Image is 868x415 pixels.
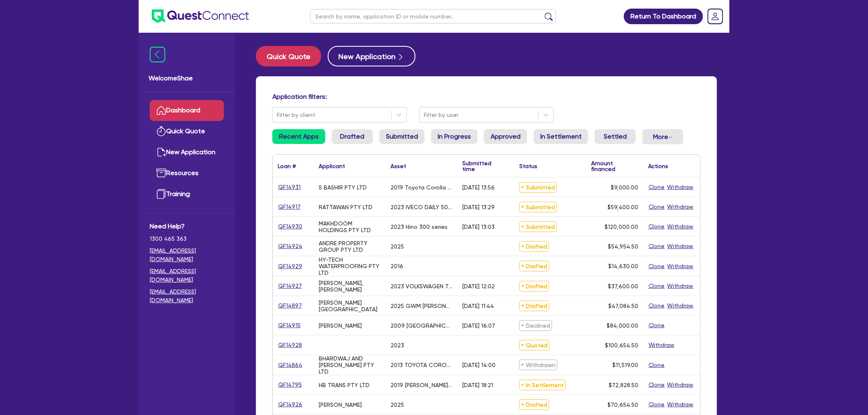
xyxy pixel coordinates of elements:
[150,100,224,121] a: Dashboard
[608,243,638,250] span: $54,954.50
[648,163,669,169] div: Actions
[150,267,224,284] a: [EMAIL_ADDRESS][DOMAIN_NAME]
[150,163,224,184] a: Resources
[152,9,249,23] img: quest-connect-logo-blue
[278,281,302,291] a: QF14927
[667,222,694,231] button: Withdraw
[462,283,495,290] div: [DATE] 12:02
[519,202,557,212] span: Submitted
[319,355,381,375] div: BHARDWAJ AND [PERSON_NAME] PTY LTD
[278,340,302,350] a: QF14928
[431,129,477,144] a: In Progress
[391,362,452,368] div: 2013 TOYOTA COROLLA
[591,160,638,172] div: Amount financed
[648,262,665,271] button: Clone
[150,235,224,243] span: 1300 465 363
[605,223,638,230] span: $120,000.00
[519,182,557,193] span: Submitted
[462,322,495,329] div: [DATE] 16:07
[150,142,224,163] a: New Application
[150,246,224,264] a: [EMAIL_ADDRESS][DOMAIN_NAME]
[332,129,373,144] a: Drafted
[534,129,588,144] a: In Settlement
[642,129,683,144] button: Dropdown toggle
[667,380,694,390] button: Withdraw
[379,129,425,144] a: Submitted
[648,321,665,330] button: Clone
[667,400,694,409] button: Withdraw
[595,129,636,144] a: Settled
[605,342,638,349] span: $100,654.50
[150,121,224,142] a: Quick Quote
[278,182,301,192] a: QF14931
[607,322,638,329] span: $84,000.00
[278,202,301,212] a: QF14917
[319,240,381,253] div: ANDRE PROPERTY GROUP PTY LTD
[278,262,303,271] a: QF14929
[667,182,694,192] button: Withdraw
[667,301,694,310] button: Withdraw
[519,281,549,292] span: Drafted
[310,9,556,23] input: Search by name, application ID or mobile number...
[278,222,303,231] a: QF14930
[319,382,370,388] div: HB TRANS PTY LTD
[648,281,665,291] button: Clone
[609,382,638,388] span: $72,828.50
[278,301,302,310] a: QF14897
[278,360,303,370] a: QF14864
[391,401,404,408] div: 2025
[667,242,694,251] button: Withdraw
[150,47,165,62] img: icon-menu-close
[156,147,166,157] img: new-application
[648,400,665,409] button: Clone
[519,360,557,370] span: Withdrawn
[484,129,527,144] a: Approved
[391,243,404,250] div: 2025
[156,189,166,199] img: training
[667,281,694,291] button: Withdraw
[156,168,166,178] img: resources
[319,184,367,191] div: S BASHIR PTY LTD
[391,204,452,210] div: 2023 IVECO DAILY 50C18
[519,221,557,232] span: Submitted
[608,303,638,309] span: $47,084.50
[319,256,381,276] div: HY-TECH WATERPROOFING PTY LTD
[278,400,303,409] a: QF14926
[519,380,566,390] span: In Settlement
[648,360,665,370] button: Clone
[319,220,381,233] div: MAKHDOOM HOLDINGS PTY LTD
[462,223,495,230] div: [DATE] 13:03
[519,320,552,331] span: Declined
[278,321,301,330] a: QF14915
[156,126,166,136] img: quick-quote
[319,280,381,293] div: [PERSON_NAME], [PERSON_NAME]
[391,223,448,230] div: 2023 Hino 300 series
[319,299,381,312] div: [PERSON_NAME][GEOGRAPHIC_DATA]
[462,382,493,388] div: [DATE] 18:21
[319,401,362,408] div: [PERSON_NAME]
[648,202,665,212] button: Clone
[150,287,224,305] a: [EMAIL_ADDRESS][DOMAIN_NAME]
[612,362,638,368] span: $11,519.00
[391,342,404,349] div: 2023
[648,242,665,251] button: Clone
[519,399,549,410] span: Drafted
[648,380,665,390] button: Clone
[462,184,495,191] div: [DATE] 13:56
[608,263,638,269] span: $14,630.00
[391,382,452,388] div: 2019 [PERSON_NAME] 13.4 m Tri/A Tautliner Trailer
[608,401,638,408] span: $70,654.50
[278,380,302,390] a: QF14795
[256,46,321,66] button: Quick Quote
[608,204,638,210] span: $59,400.00
[391,283,452,290] div: 2023 VOLKSWAGEN TIGUAN
[667,202,694,212] button: Withdraw
[705,6,726,27] a: Dropdown toggle
[648,301,665,310] button: Clone
[150,184,224,205] a: Training
[391,303,452,309] div: 2025 GWM [PERSON_NAME]
[519,340,550,351] span: Quoted
[462,160,502,172] div: Submitted time
[519,241,549,252] span: Drafted
[462,303,494,309] div: [DATE] 11:44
